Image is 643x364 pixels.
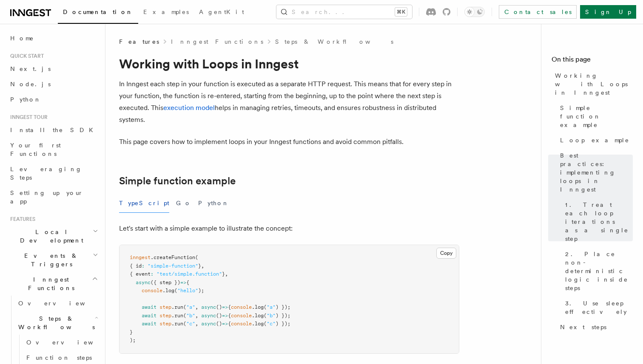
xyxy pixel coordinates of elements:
span: Loop example [560,136,629,144]
span: ( [183,313,186,319]
span: ({ step }) [151,279,180,285]
span: Overview [26,339,114,346]
span: , [195,321,198,327]
span: ( [264,313,267,319]
span: Best practices: implementing loops in Inngest [560,151,633,194]
a: 2. Place non-deterministic logic inside steps [562,246,633,296]
span: ) }); [276,313,290,319]
a: Sign Up [580,5,636,19]
span: , [225,271,228,277]
span: ( [183,304,186,310]
span: console [231,304,252,310]
span: { id [130,263,142,269]
span: () [216,304,222,310]
button: Copy [436,248,456,259]
a: 1. Treat each loop iterations as a single step [562,197,633,246]
a: 3. Use sleep effectively [562,296,633,319]
span: .log [252,304,264,310]
span: { [228,304,231,310]
span: "a" [186,304,195,310]
span: { event [130,271,151,277]
span: await [142,304,156,310]
kbd: ⌘K [395,8,407,16]
a: Next steps [557,319,633,335]
span: : [142,263,145,269]
button: Toggle dark mode [464,7,485,17]
span: 3. Use sleep effectively [565,299,633,316]
span: .createFunction [151,254,195,260]
span: ( [195,254,198,260]
span: ); [198,288,204,293]
span: async [136,279,151,285]
span: Overview [18,300,106,307]
span: Steps & Workflows [15,314,95,331]
button: Search...⌘K [276,5,412,19]
span: ( [264,321,267,327]
span: "b" [186,313,195,319]
button: TypeScript [119,194,169,213]
span: .run [171,321,183,327]
span: "simple-function" [148,263,198,269]
span: } [222,271,225,277]
span: Events & Triggers [7,251,93,268]
a: Inngest Functions [171,37,263,46]
span: Features [7,216,35,223]
a: Overview [15,296,100,311]
span: Simple function example [560,104,633,129]
span: Examples [143,8,189,15]
a: Python [7,92,100,107]
span: await [142,313,156,319]
a: Next.js [7,61,100,76]
span: ( [174,288,177,293]
span: Setting up your app [10,189,83,205]
a: Simple function example [119,175,236,187]
span: => [222,313,228,319]
span: async [201,321,216,327]
span: Inngest tour [7,114,48,121]
span: } [198,263,201,269]
a: Install the SDK [7,122,100,138]
a: Best practices: implementing loops in Inngest [557,148,633,197]
button: Steps & Workflows [15,311,100,335]
span: step [159,313,171,319]
span: { [228,313,231,319]
span: "c" [186,321,195,327]
span: Local Development [7,228,93,245]
span: Inngest Functions [7,275,92,292]
a: Contact sales [499,5,577,19]
h4: On this page [552,54,633,68]
a: Loop example [557,133,633,148]
span: ( [264,304,267,310]
span: console [231,321,252,327]
span: "test/simple.function" [156,271,222,277]
span: .log [252,321,264,327]
span: Working with Loops in Inngest [555,71,633,97]
span: .log [252,313,264,319]
a: AgentKit [194,3,249,23]
a: Examples [138,3,194,23]
a: Working with Loops in Inngest [552,68,633,100]
span: , [195,304,198,310]
span: ( [183,321,186,327]
span: : [151,271,154,277]
a: Overview [23,335,100,350]
span: Home [10,34,34,42]
span: Python [10,96,41,103]
span: async [201,304,216,310]
p: Let's start with a simple example to illustrate the concept: [119,223,459,234]
a: Your first Functions [7,138,100,161]
span: Quick start [7,53,44,59]
span: .run [171,313,183,319]
span: "hello" [177,288,198,293]
span: step [159,304,171,310]
span: Next steps [560,323,606,331]
span: console [231,313,252,319]
span: Node.js [10,81,51,87]
button: Events & Triggers [7,248,100,272]
button: Go [176,194,191,213]
a: execution model [163,104,215,112]
span: , [195,313,198,319]
span: Your first Functions [10,142,61,157]
span: Function steps [26,354,92,361]
span: step [159,321,171,327]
